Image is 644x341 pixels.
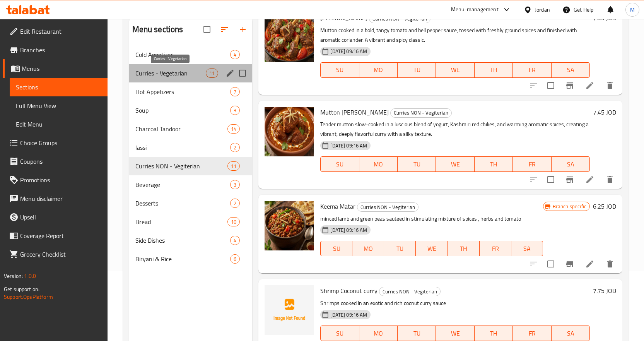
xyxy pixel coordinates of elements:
img: Keema Matar [265,201,314,250]
span: Version: [4,271,23,281]
a: Edit menu item [585,175,594,184]
span: 11 [228,163,239,170]
span: WE [439,328,471,339]
button: SA [552,62,590,78]
span: SA [555,328,587,339]
span: MO [355,243,381,254]
a: Upsell [3,208,108,226]
span: Choice Groups [20,138,101,147]
span: Select to update [543,256,559,272]
span: SA [514,243,540,254]
a: Promotions [3,171,108,189]
span: Get support on: [4,284,39,294]
button: SA [552,326,590,341]
button: TU [398,326,436,341]
span: MO [362,64,395,75]
span: SA [555,159,587,170]
button: TH [475,62,513,78]
div: Jordan [535,5,550,14]
button: MO [352,241,384,256]
a: Edit Menu [10,115,108,134]
img: Mutton Kadhai [265,12,314,62]
span: Charcoal Tandoor [135,124,228,134]
button: FR [513,62,551,78]
span: FR [516,64,548,75]
button: TH [448,241,480,256]
span: Coupons [20,157,101,166]
span: Curries NON - Vegiterian [357,203,418,212]
span: WE [439,64,471,75]
span: MO [362,159,395,170]
button: SU [320,241,352,256]
button: SU [320,62,359,78]
button: MO [359,62,398,78]
button: SA [511,241,543,256]
button: TU [398,62,436,78]
span: Promotions [20,175,101,185]
span: Shrimp Coconut curry [320,285,378,296]
span: FR [516,328,548,339]
div: Curries NON - Vegiterian11 [129,157,253,175]
span: 10 [228,218,239,226]
span: Select to update [543,171,559,188]
span: Menu disclaimer [20,194,101,203]
span: 6 [231,255,239,263]
span: TU [387,243,413,254]
a: Coverage Report [3,226,108,245]
div: items [230,106,240,115]
a: Support.OpsPlatform [4,292,53,302]
span: 3 [231,181,239,188]
button: MO [359,326,398,341]
span: Beverage [135,180,231,189]
span: Curries - Vegetarian [135,69,206,78]
span: Select to update [543,77,559,94]
span: TU [401,328,433,339]
span: Select all sections [199,21,215,38]
div: lassi2 [129,138,253,157]
span: WE [419,243,444,254]
div: items [227,161,240,171]
span: 1.0.0 [24,271,36,281]
button: FR [513,156,551,172]
img: Shrimp Coconut curry [265,285,314,335]
span: Grocery Checklist [20,250,101,259]
div: Desserts2 [129,194,253,212]
span: TH [478,159,510,170]
span: Branch specific [550,203,589,210]
span: [DATE] 09:16 AM [327,226,370,234]
button: TU [398,156,436,172]
span: Cold Appetizer [135,50,231,59]
span: 3 [231,107,239,114]
p: minced lamb and green peas sauteed in stimulating mixture of spices , herbs and tomato [320,214,543,224]
div: items [227,124,240,134]
span: Menus [22,64,101,73]
span: Biryani & Rice [135,254,231,264]
div: items [206,69,218,78]
span: SU [324,64,356,75]
div: Cold Appetizer4 [129,45,253,64]
span: TH [451,243,477,254]
span: Bread [135,217,228,226]
button: WE [416,241,448,256]
span: Coverage Report [20,231,101,240]
button: Branch-specific-item [560,170,579,189]
span: Soup [135,106,231,115]
span: Curries NON - Vegiterian [379,287,440,296]
a: Choice Groups [3,134,108,152]
button: FR [480,241,511,256]
div: Curries NON - Vegiterian [379,287,441,296]
span: 4 [231,51,239,58]
a: Full Menu View [10,96,108,115]
span: Sections [16,82,101,92]
h6: 7.45 JOD [593,107,616,118]
span: Desserts [135,199,231,208]
span: Branches [20,45,101,55]
button: SA [552,156,590,172]
span: Hot Appetizers [135,87,231,96]
a: Menu disclaimer [3,189,108,208]
div: items [230,236,240,245]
